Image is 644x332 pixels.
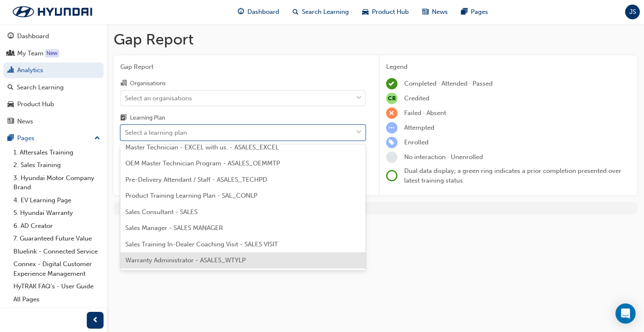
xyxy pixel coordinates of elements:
span: Sales Training In-Dealer Coaching Visit - SALES VISIT [125,241,278,248]
div: Select an organisations [125,93,192,103]
span: search-icon [8,84,13,91]
span: chart-icon [8,67,14,74]
div: Pages [17,133,34,143]
span: news-icon [422,7,428,17]
span: Attempted [404,124,434,131]
span: people-icon [8,50,14,58]
div: Dashboard [17,31,49,41]
button: JS [625,5,640,19]
div: Select a learning plan [125,128,187,138]
span: guage-icon [8,33,14,40]
a: HyTRAK FAQ's - User Guide [10,280,104,293]
span: Pages [471,7,488,17]
a: Product Hub [3,97,104,112]
div: Search Learning [17,83,64,92]
a: 6. AD Creator [10,220,104,233]
div: Organisations [130,79,166,88]
div: Legend [386,62,631,72]
span: OEM Master Technician Program - ASALES_OEMMTP [125,159,280,167]
span: Warranty Administrator - ASALES_WTYLP [125,256,246,264]
span: No interaction · Unenrolled [404,153,483,161]
span: pages-icon [8,135,14,142]
a: news-iconNews [415,3,454,21]
span: search-icon [293,7,299,17]
a: 2. Sales Training [10,159,104,172]
a: 5. Hyundai Warranty [10,207,104,220]
span: Search Learning [302,7,349,17]
span: organisation-icon [120,80,127,87]
a: 3. Hyundai Motor Company Brand [10,172,104,194]
span: null-icon [386,93,397,104]
span: Dashboard [247,7,279,17]
a: guage-iconDashboard [231,3,286,21]
span: Sales Manager - SALES MANAGER [125,224,223,232]
a: Dashboard [3,29,104,44]
span: Completed · Attended · Passed [404,80,493,87]
a: 1. Aftersales Training [10,146,104,159]
span: car-icon [362,7,369,17]
div: News [17,117,33,126]
span: News [432,7,448,17]
span: car-icon [8,101,14,108]
span: learningRecordVerb_NONE-icon [386,152,397,163]
span: prev-icon [92,315,99,326]
a: car-iconProduct Hub [356,3,415,21]
a: All Pages [10,293,104,306]
span: Credited [404,94,429,102]
div: Product Hub [17,99,54,109]
div: Open Intercom Messenger [615,303,636,324]
span: news-icon [8,118,14,125]
img: Trak [4,3,101,21]
div: Learning Plan [130,114,165,122]
a: 4. EV Learning Page [10,194,104,207]
span: down-icon [356,93,362,104]
span: Product Hub [372,7,409,17]
span: down-icon [356,127,362,138]
button: Pages [3,131,104,146]
a: search-iconSearch Learning [286,3,356,21]
span: JS [629,7,636,17]
div: Tooltip anchor [45,49,59,58]
div: My Team [17,49,44,58]
span: up-icon [94,133,100,144]
span: Pre-Delivery Attendant / Staff - ASALES_TECHPD [125,176,267,183]
span: Gap Report [120,62,366,72]
span: Product Training Learning Plan - SAL_CONLP [125,192,257,199]
a: Bluelink - Connected Service [10,245,104,258]
a: Connex - Digital Customer Experience Management [10,258,104,280]
span: learningRecordVerb_ENROLL-icon [386,137,397,148]
span: guage-icon [238,7,244,17]
span: Failed · Absent [404,109,446,117]
a: 7. Guaranteed Future Value [10,232,104,245]
a: My Team [3,46,104,61]
a: Search Learning [3,80,104,95]
button: DashboardMy TeamAnalyticsSearch LearningProduct HubNews [3,27,104,131]
a: News [3,114,104,129]
span: Master Technician - EXCEL with us. - ASALES_EXCEL [125,144,279,151]
span: Enrolled [404,139,428,146]
span: Sales Consultant - SALES [125,208,197,216]
a: Analytics [3,63,104,78]
h1: Gap Report [114,30,637,49]
span: pages-icon [461,7,467,17]
a: pages-iconPages [454,3,495,21]
span: learningRecordVerb_FAIL-icon [386,107,397,119]
span: learningRecordVerb_ATTEMPT-icon [386,122,397,133]
span: learningplan-icon [120,115,127,122]
span: Dual data display; a green ring indicates a prior completion presented over latest training status. [404,167,621,184]
span: learningRecordVerb_COMPLETE-icon [386,78,397,89]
